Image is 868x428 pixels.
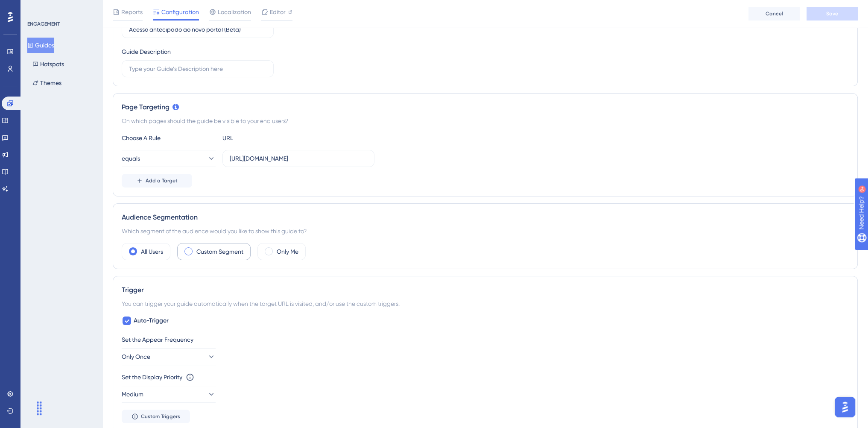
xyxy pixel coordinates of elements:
span: Custom Triggers [141,413,180,420]
button: Save [807,7,858,21]
div: Audience Segmentation [122,212,849,223]
input: Type your Guide’s Description here [129,64,266,73]
button: Themes [27,75,67,91]
div: 9+ [58,4,63,11]
button: Custom Triggers [122,410,190,423]
button: Only Once [122,348,216,365]
iframe: UserGuiding AI Assistant Launcher [832,394,858,420]
span: Reports [121,7,143,17]
div: Set the Display Priority [122,372,182,382]
div: Choose A Rule [122,133,216,143]
span: Only Once [122,352,150,362]
button: Hotspots [27,56,69,72]
button: Cancel [748,7,800,21]
span: Cancel [766,10,783,17]
div: Arrastar [32,396,46,421]
input: yourwebsite.com/path [230,154,367,163]
span: Need Help? [20,2,53,12]
span: Localization [218,7,251,17]
div: Set the Appear Frequency [122,334,849,345]
button: Guides [27,38,54,53]
div: Page Targeting [122,102,849,112]
button: Add a Target [122,174,192,188]
div: Guide Description [122,47,171,57]
button: Medium [122,386,216,403]
input: Type your Guide’s Name here [129,25,266,34]
span: equals [122,153,140,164]
span: Editor [270,7,286,17]
div: ENGAGEMENT [27,21,60,27]
span: Medium [122,389,143,399]
span: Auto-Trigger [134,316,169,326]
label: All Users [141,246,163,257]
div: You can trigger your guide automatically when the target URL is visited, and/or use the custom tr... [122,299,849,309]
span: Add a Target [146,177,178,184]
div: Trigger [122,285,849,295]
div: Which segment of the audience would you like to show this guide to? [122,226,849,236]
div: On which pages should the guide be visible to your end users? [122,116,849,126]
div: URL [222,133,316,143]
label: Only Me [277,246,298,257]
span: Configuration [161,7,199,17]
button: equals [122,150,216,167]
span: Save [826,10,838,17]
label: Custom Segment [196,246,243,257]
